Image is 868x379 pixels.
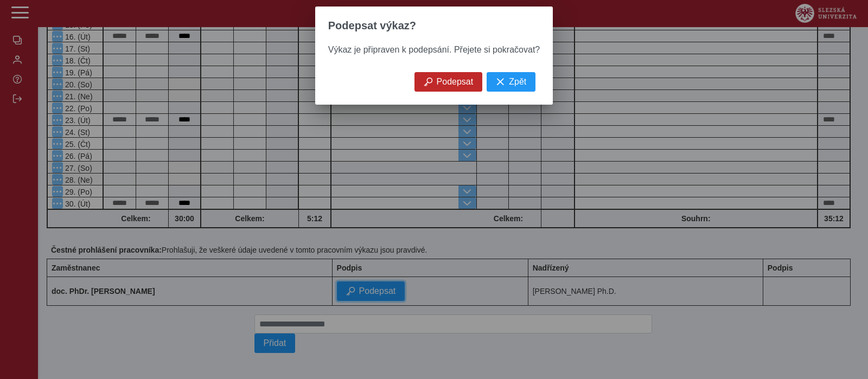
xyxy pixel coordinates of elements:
span: Zpět [509,77,526,87]
button: Podepsat [414,72,483,92]
span: Výkaz je připraven k podepsání. Přejete si pokračovat? [328,45,540,54]
button: Zpět [487,72,535,92]
span: Podepsat [437,77,474,87]
span: Podepsat výkaz? [328,20,416,32]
